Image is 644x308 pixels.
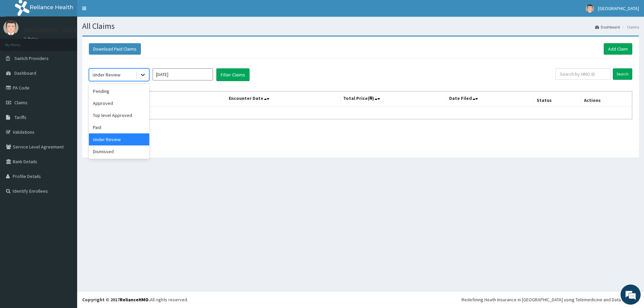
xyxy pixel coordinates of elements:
span: We're online! [39,84,93,152]
span: [GEOGRAPHIC_DATA] [598,5,639,11]
span: Tariffs [14,114,26,120]
div: Paid [89,121,149,133]
a: RelianceHMO [120,297,149,303]
div: Redefining Heath Insurance in [GEOGRAPHIC_DATA] using Telemedicine and Data Science! [462,296,639,303]
a: Add Claim [604,43,632,55]
a: Dashboard [595,24,620,30]
div: Pending [89,85,149,97]
img: User Image [3,20,18,35]
input: Search by HMO ID [555,68,610,80]
h1: All Claims [82,22,639,30]
th: Date Filed [446,91,534,107]
th: Encounter Date [226,91,340,107]
span: Claims [14,100,28,106]
a: Online [23,37,40,41]
footer: All rights reserved. [77,291,644,308]
th: Actions [581,91,632,107]
div: Under Review [93,71,120,78]
div: Chat with us now [35,38,113,46]
div: Under Review [89,133,149,145]
input: Search [613,68,632,80]
button: Filter Claims [216,68,250,81]
span: Switch Providers [14,55,49,61]
li: Claims [621,24,639,30]
input: Select Month and Year [153,68,213,80]
th: Status [534,91,581,107]
textarea: Type your message and hit 'Enter' [3,183,128,206]
th: Name [89,91,226,107]
img: d_794563401_company_1708531726252_794563401 [12,34,27,50]
strong: Copyright © 2017 . [82,297,150,303]
div: Minimize live chat window [110,3,126,19]
div: Top level Approved [89,109,149,121]
th: Total Price(₦) [340,91,446,107]
p: [GEOGRAPHIC_DATA] [23,27,79,33]
span: Dashboard [14,70,36,76]
div: Dismissed [89,145,149,158]
img: User Image [586,4,594,13]
button: Download Paid Claims [89,43,141,55]
div: Approved [89,97,149,109]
